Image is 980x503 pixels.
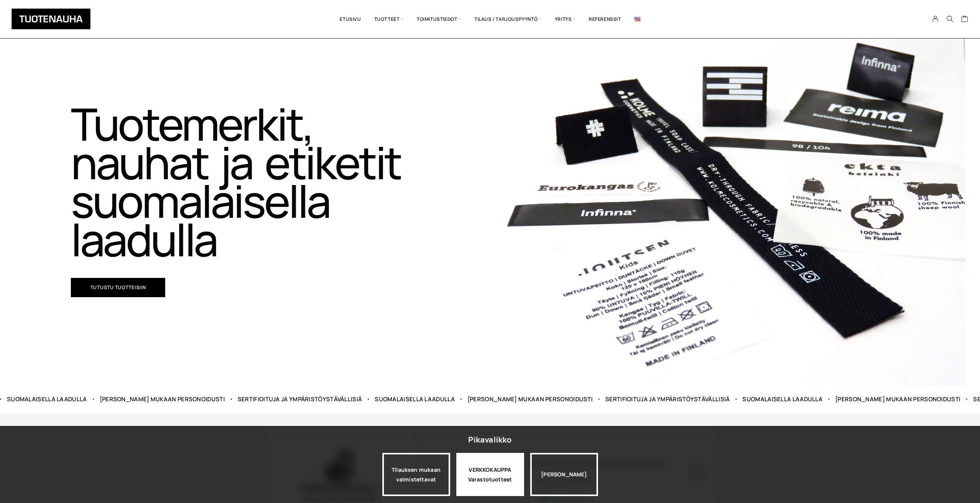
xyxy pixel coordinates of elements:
img: English [634,17,640,21]
div: [PERSON_NAME] mukaan personoidusti [456,395,581,403]
img: Tuotenauha Oy [12,8,90,29]
span: Tutustu tuotteisiin [90,285,146,290]
div: Sertifioituja ja ympäristöystävällisiä [594,395,719,403]
a: My Account [928,15,943,22]
a: VERKKOKAUPPAVarastotuotteet [456,453,524,496]
a: Etusivu [333,6,367,32]
span: Yritys [548,6,582,32]
h1: Tuotemerkit, nauhat ja etiketit suomalaisella laadulla​ [71,104,427,259]
span: Tilaus / Tarjouspyyntö [468,6,548,32]
a: Cart [961,15,968,24]
div: Suomalaisella laadulla [731,395,811,403]
div: Sertifioituja ja ympäristöystävällisiä [226,395,350,403]
a: Referenssit [582,6,628,32]
span: Tuotteet [368,6,410,32]
div: [PERSON_NAME] mukaan personoidusti [824,395,949,403]
div: [PERSON_NAME] [530,453,598,496]
div: Suomalaisella laadulla [364,395,444,403]
div: [PERSON_NAME] mukaan personoidusti [88,395,213,403]
span: Toimitustiedot [410,6,468,32]
a: Tutustu tuotteisiin [71,278,166,297]
img: Etusivu 1 [505,16,965,386]
div: VERKKOKAUPPA Varastotuotteet [456,453,524,496]
a: Tilauksen mukaan valmistettavat [382,453,450,496]
button: Search [943,15,957,22]
div: Pikavalikko [468,433,511,447]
